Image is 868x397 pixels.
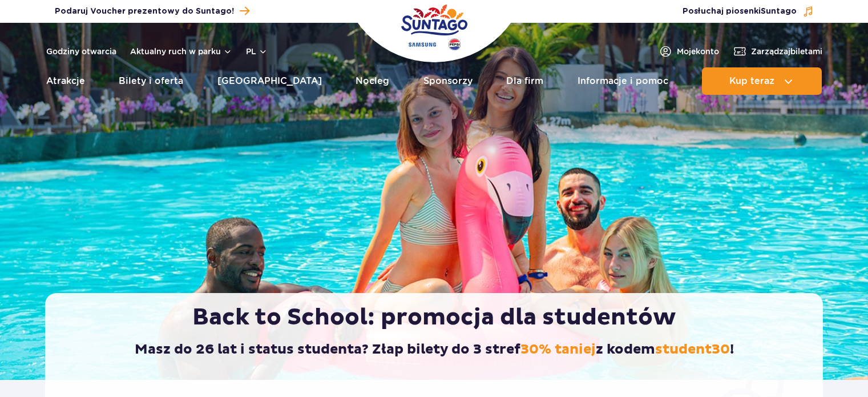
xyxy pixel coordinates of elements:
a: Dla firm [506,67,543,95]
h1: Back to School: promocja dla studentów [69,303,799,332]
a: Podaruj Voucher prezentowy do Suntago! [55,3,249,19]
span: Suntago [761,7,797,15]
a: Sponsorzy [423,67,473,95]
a: Godziny otwarcia [46,46,116,57]
span: Podaruj Voucher prezentowy do Suntago! [55,6,234,17]
a: [GEOGRAPHIC_DATA] [217,67,322,95]
span: Zarządzaj biletami [751,46,822,57]
a: Atrakcje [46,67,85,95]
span: 30% taniej [520,341,596,358]
span: Moje konto [677,46,719,57]
a: Informacje i pomoc [578,67,668,95]
span: Posłuchaj piosenki [683,6,797,17]
a: Mojekonto [659,45,719,58]
button: Posłuchaj piosenkiSuntago [683,6,814,17]
a: Zarządzajbiletami [733,45,822,58]
span: student30 [655,341,730,358]
span: Kup teraz [729,76,774,86]
a: Nocleg [356,67,389,95]
button: pl [246,46,268,57]
a: Bilety i oferta [119,67,183,95]
h2: Masz do 26 lat i status studenta? Złap bilety do 3 stref z kodem ! [69,341,799,358]
button: Aktualny ruch w parku [130,47,232,56]
button: Kup teraz [702,67,822,95]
